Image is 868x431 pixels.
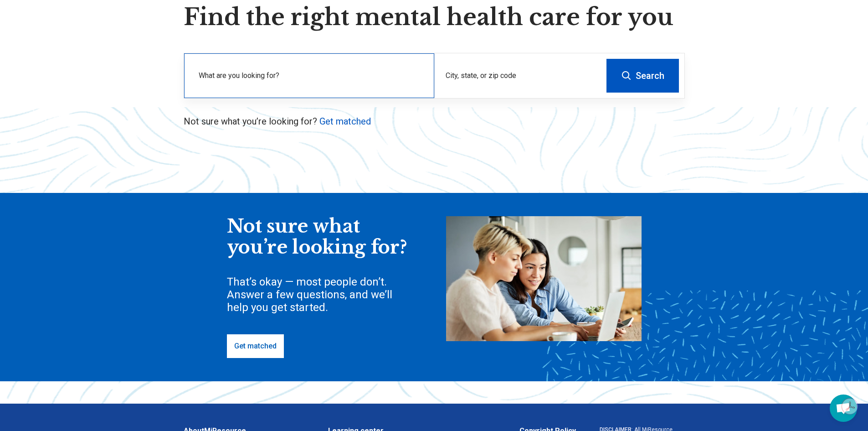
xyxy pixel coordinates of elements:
p: Not sure what you’re looking for? [184,115,685,128]
a: Get matched [227,334,284,358]
div: Open chat [830,395,857,422]
button: Search [606,59,679,93]
label: What are you looking for? [199,70,423,81]
div: That’s okay — most people don’t. Answer a few questions, and we’ll help you get started. [227,275,409,314]
h1: Find the right mental health care for you [184,4,685,31]
div: Not sure what you’re looking for? [227,216,409,258]
a: Get matched [319,116,371,127]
